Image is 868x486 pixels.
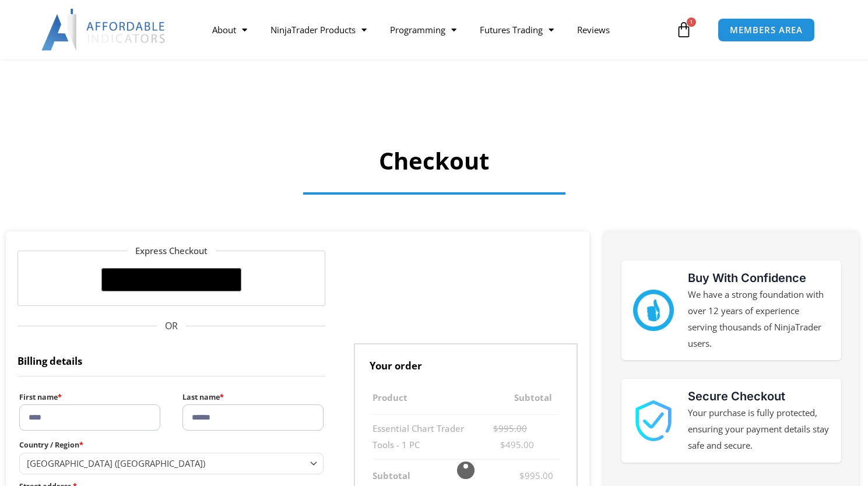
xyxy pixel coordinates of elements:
h3: Secure Checkout [688,388,830,405]
p: We have a strong foundation with over 12 years of experience serving thousands of NinjaTrader users. [688,287,830,351]
a: Reviews [565,16,621,43]
img: LogoAI | Affordable Indicators – NinjaTrader [41,9,167,51]
h3: Buy With Confidence [688,269,830,287]
label: First name [19,390,160,404]
span: 1 [687,17,696,27]
img: 1000913 | Affordable Indicators – NinjaTrader [633,400,674,441]
label: Last name [182,390,324,404]
a: Programming [378,16,468,43]
a: MEMBERS AREA [718,18,815,42]
h1: Checkout [48,145,820,177]
span: OR [17,318,325,335]
label: Country / Region [19,438,324,452]
legend: Express Checkout [127,243,216,259]
nav: Menu [201,16,673,43]
p: Your purchase is fully protected, ensuring your payment details stay safe and secure. [688,405,830,454]
h3: Billing details [17,343,325,376]
button: Buy with GPay [101,268,241,291]
h3: Your order [354,343,578,382]
span: United States (US) [27,457,305,469]
a: Futures Trading [468,16,565,43]
a: About [201,16,259,43]
span: MEMBERS AREA [730,26,803,34]
img: mark thumbs good 43913 | Affordable Indicators – NinjaTrader [633,290,674,330]
a: 1 [658,13,709,47]
a: NinjaTrader Products [259,16,378,43]
span: Country / Region [19,453,324,474]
